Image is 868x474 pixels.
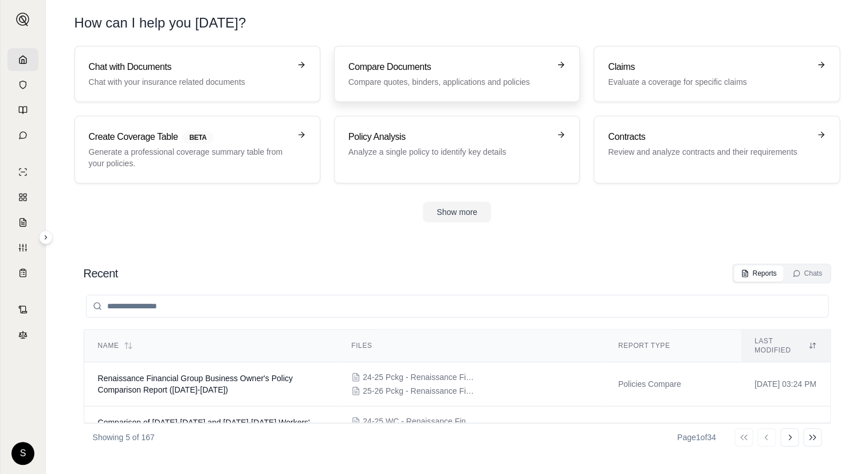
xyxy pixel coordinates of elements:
a: Policy AnalysisAnalyze a single policy to identify key details [334,116,580,183]
span: 24-25 WC - Renaissance Financial Group.pdf [363,416,477,427]
h3: Compare Documents [348,60,549,74]
span: Renaissance Financial Group Business Owner's Policy Comparison Report (2024-2026) [98,374,293,394]
div: Page 1 of 34 [677,432,716,443]
a: Legal Search Engine [7,323,38,346]
h2: Recent [84,265,118,281]
button: Show more [423,202,491,222]
a: Create Coverage TableBETAGenerate a professional coverage summary table from your policies. [74,116,320,183]
a: Chat [7,124,38,147]
button: Chats [785,265,828,281]
a: Single Policy [7,160,38,183]
span: 24-25 Pckg - Renaissance Financial Group.pdf [363,371,477,383]
div: Reports [741,269,776,278]
p: Analyze a single policy to identify key details [348,146,549,158]
a: Claim Coverage [7,211,38,234]
a: Chat with DocumentsChat with your insurance related documents [74,46,320,102]
span: Comparison of 2024-2025 and 2025-2026 Workers' Compensation Policies for Renaissance Financial Group [98,418,310,438]
div: Last modified [755,336,816,355]
h3: Create Coverage Table [89,130,290,144]
p: Evaluate a coverage for specific claims [608,76,809,88]
div: Name [98,341,324,350]
a: Custom Report [7,236,38,259]
div: S [11,442,34,465]
button: Expand sidebar [39,230,53,244]
td: [DATE] 01:23 PM [741,406,830,451]
div: Chats [792,269,822,278]
p: Compare quotes, binders, applications and policies [348,76,549,88]
img: Expand sidebar [16,13,30,26]
th: Files [337,330,604,362]
p: Generate a professional coverage summary table from your policies. [89,146,290,169]
th: Report Type [604,330,741,362]
a: Home [7,48,38,71]
p: Showing 5 of 167 [93,432,155,443]
p: Chat with your insurance related documents [89,76,290,88]
h3: Claims [608,60,809,74]
a: ContractsReview and analyze contracts and their requirements [594,116,839,183]
a: Contract Analysis [7,298,38,321]
button: Reports [734,265,783,281]
h3: Policy Analysis [348,130,549,144]
p: Review and analyze contracts and their requirements [608,146,809,158]
a: Policy Comparisons [7,186,38,209]
h3: Contracts [608,130,809,144]
a: Prompt Library [7,99,38,122]
h3: Chat with Documents [89,60,290,74]
button: Expand sidebar [11,8,34,31]
td: Policies Compare [604,406,741,451]
h1: How can I help you [DATE]? [74,14,840,32]
a: Documents Vault [7,73,38,96]
a: ClaimsEvaluate a coverage for specific claims [594,46,839,102]
a: Compare DocumentsCompare quotes, binders, applications and policies [334,46,580,102]
a: Coverage Table [7,261,38,284]
td: Policies Compare [604,362,741,406]
span: 25-26 Pckg - Renaissance Financial Group.pdf [363,385,477,397]
td: [DATE] 03:24 PM [741,362,830,406]
span: BETA [182,131,213,144]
